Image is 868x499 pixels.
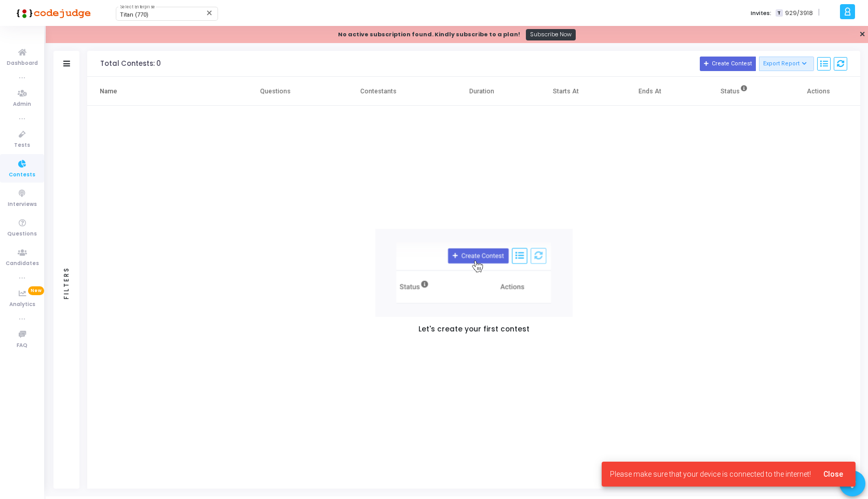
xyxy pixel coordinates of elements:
span: Titan (770) [120,11,148,18]
span: Contests [9,171,35,179]
h5: Let's create your first contest [418,325,530,334]
span: Interviews [8,200,37,209]
span: Questions [7,230,37,239]
th: Starts At [524,77,608,106]
img: new test/contest [375,229,573,317]
img: logo [13,3,91,23]
th: Questions [233,77,317,106]
button: Export Report [759,57,815,71]
span: | [818,7,820,18]
span: Admin [13,100,31,109]
th: Ends At [608,77,692,106]
span: Analytics [9,300,35,309]
a: ✕ [859,29,865,40]
label: Invites: [751,9,771,18]
th: Status [692,77,776,106]
th: Actions [776,77,860,106]
th: Contestants [317,77,440,106]
span: T [776,9,782,17]
a: Subscribe Now [526,29,576,40]
div: Total Contests: 0 [100,60,161,68]
span: New [28,286,44,295]
span: Candidates [6,259,39,268]
span: 929/3918 [785,9,813,18]
span: FAQ [17,341,28,350]
span: Dashboard [7,59,38,68]
div: Filters [62,226,71,340]
div: No active subscription found. Kindly subscribe to a plan! [338,30,520,39]
th: Duration [440,77,524,106]
th: Name [87,77,233,106]
span: Tests [14,141,30,150]
mat-icon: Clear [206,9,214,17]
button: Create Contest [700,57,756,71]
